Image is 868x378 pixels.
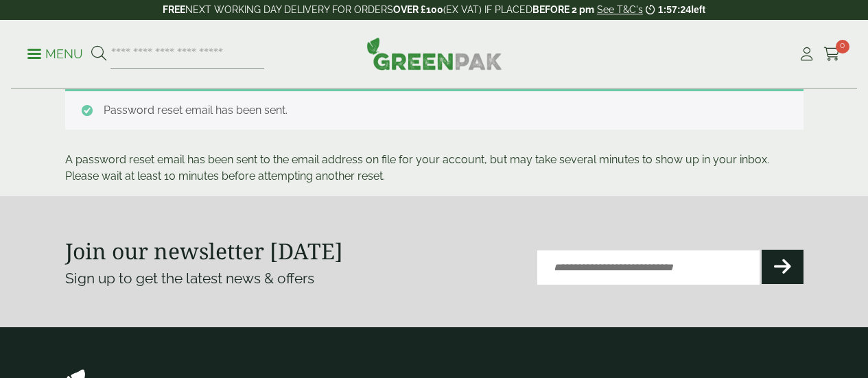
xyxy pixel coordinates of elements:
img: GreenPak Supplies [366,37,502,70]
strong: BEFORE 2 pm [532,4,594,15]
a: Menu [27,46,83,60]
i: Cart [823,47,841,61]
p: Sign up to get the latest news & offers [65,268,397,290]
strong: Join our newsletter [DATE] [65,236,343,265]
a: 0 [823,44,841,64]
strong: OVER £100 [393,4,443,15]
div: Password reset email has been sent. [65,89,804,130]
span: left [691,4,705,15]
i: My Account [798,47,815,61]
a: See T&C's [597,4,643,15]
p: Menu [27,46,83,62]
strong: FREE [163,4,185,15]
span: 1:57:24 [658,4,691,15]
p: A password reset email has been sent to the email address on file for your account, but may take ... [65,152,804,185]
span: 0 [836,40,849,54]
